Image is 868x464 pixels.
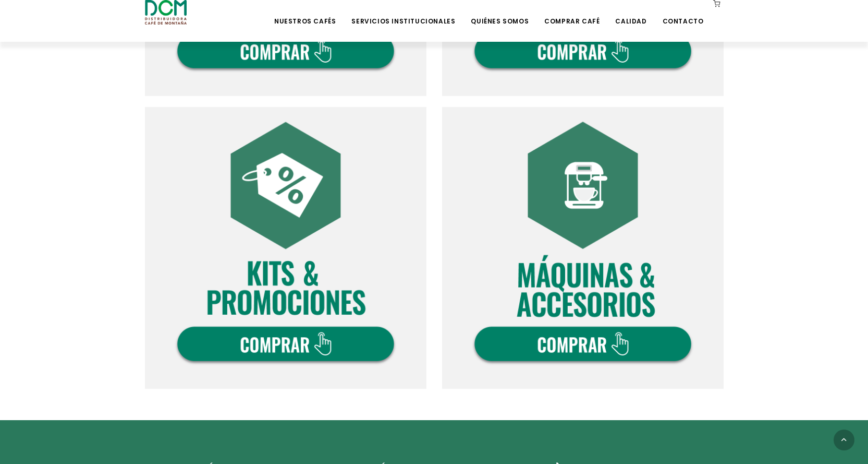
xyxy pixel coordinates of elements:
[442,107,724,389] img: DCM-WEB-BOT-COMPRA-V2024-04.png
[268,1,342,26] a: Nuestros Cafés
[145,107,426,389] img: DCM-WEB-BOT-COMPRA-V2024-03.png
[656,1,710,26] a: Contacto
[609,1,653,26] a: Calidad
[538,1,606,26] a: Comprar Café
[345,1,461,26] a: Servicios Institucionales
[464,1,535,26] a: Quiénes Somos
